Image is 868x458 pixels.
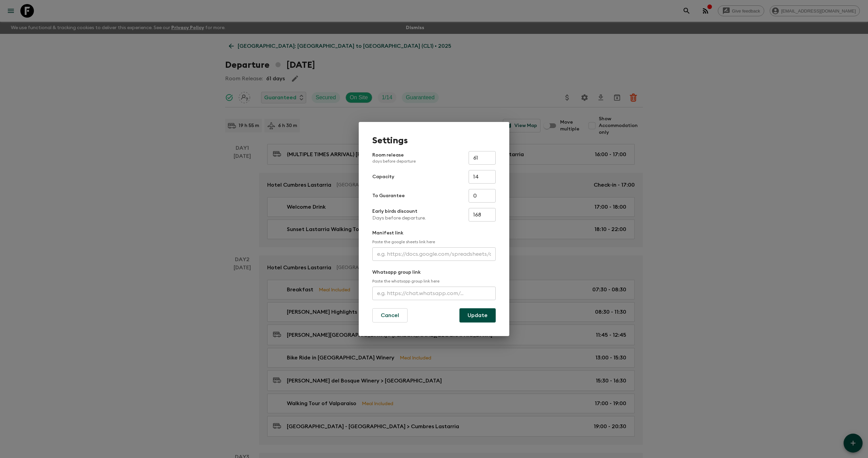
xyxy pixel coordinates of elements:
[469,170,496,184] input: e.g. 14
[372,152,416,164] p: Room release
[469,151,496,165] input: e.g. 30
[372,136,496,146] h1: Settings
[372,308,408,322] button: Cancel
[372,208,426,215] p: Early birds discount
[372,247,496,261] input: e.g. https://docs.google.com/spreadsheets/d/1P7Zz9v8J0vXy1Q/edit#gid=0
[372,239,496,245] p: Paste the google sheets link here
[459,308,496,322] button: Update
[372,159,416,164] p: days before departure
[372,278,496,284] p: Paste the whatsapp group link here
[372,192,405,199] p: To Guarantee
[372,269,496,276] p: Whatsapp group link
[469,208,496,222] input: e.g. 180
[469,189,496,203] input: e.g. 4
[372,230,496,236] p: Manifest link
[372,287,496,300] input: e.g. https://chat.whatsapp.com/...
[372,215,426,222] p: Days before departure.
[372,173,394,180] p: Capacity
